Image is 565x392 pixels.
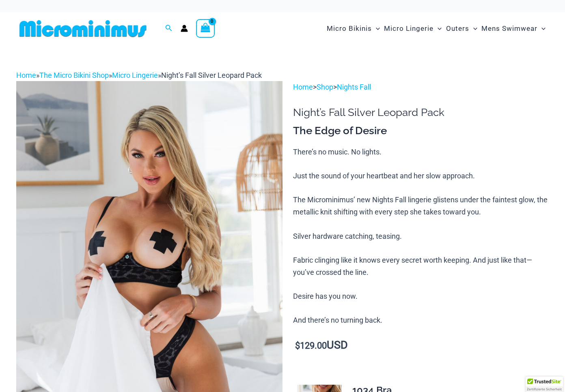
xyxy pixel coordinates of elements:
[469,18,477,39] span: Menu Toggle
[293,124,549,138] h3: The Edge of Desire
[526,377,563,392] div: TrustedSite Certified
[446,18,469,39] span: Outers
[196,19,215,38] a: View Shopping Cart, empty
[293,81,549,93] p: > >
[16,71,36,79] a: Home
[16,19,150,38] img: MM SHOP LOGO FLAT
[161,71,262,79] span: Night’s Fall Silver Leopard Pack
[293,106,549,119] h1: Night’s Fall Silver Leopard Pack
[382,16,444,41] a: Micro LingerieMenu ToggleMenu Toggle
[39,71,109,79] a: The Micro Bikini Shop
[537,18,546,39] span: Menu Toggle
[295,341,300,351] span: $
[165,24,173,34] a: Search icon link
[293,83,313,91] a: Home
[444,16,479,41] a: OutersMenu ToggleMenu Toggle
[372,18,380,39] span: Menu Toggle
[479,16,548,41] a: Mens SwimwearMenu ToggleMenu Toggle
[112,71,158,79] a: Micro Lingerie
[293,146,549,327] p: There’s no music. No lights. Just the sound of your heartbeat and her slow approach. The Micromin...
[181,25,188,32] a: Account icon link
[433,18,442,39] span: Menu Toggle
[327,18,372,39] span: Micro Bikinis
[323,15,549,42] nav: Site Navigation
[481,18,537,39] span: Mens Swimwear
[337,83,371,91] a: Nights Fall
[16,71,262,79] span: » » »
[325,16,382,41] a: Micro BikinisMenu ToggleMenu Toggle
[293,339,549,352] p: USD
[295,341,327,351] bdi: 129.00
[317,83,333,91] a: Shop
[384,18,433,39] span: Micro Lingerie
